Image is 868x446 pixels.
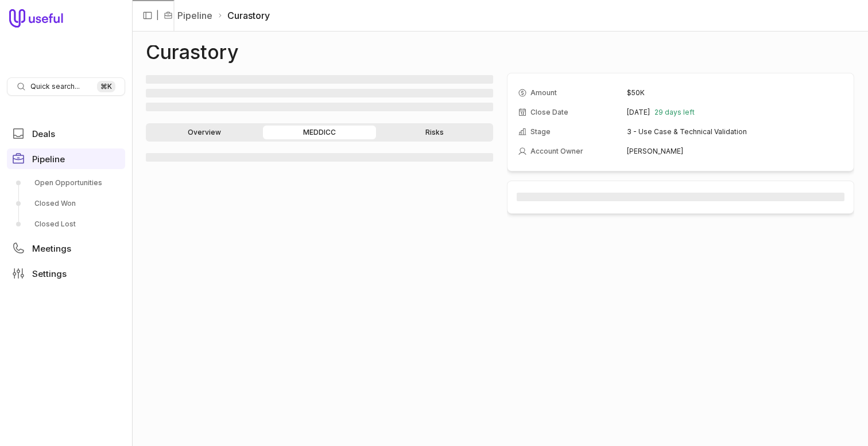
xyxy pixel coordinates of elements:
[627,142,843,161] td: [PERSON_NAME]
[7,194,125,213] a: Closed Won
[156,9,159,22] span: |
[32,155,65,163] span: Pipeline
[7,238,125,259] a: Meetings
[146,89,493,97] span: ‌
[530,127,551,136] span: Stage
[627,84,843,102] td: $50K
[7,123,125,144] a: Deals
[530,147,583,156] span: Account Owner
[7,174,125,192] a: Open Opportunities
[7,148,125,169] a: Pipeline
[7,263,125,284] a: Settings
[146,153,493,162] span: ‌
[627,108,650,117] time: [DATE]
[177,9,212,22] a: Pipeline
[146,103,493,111] span: ‌
[530,88,557,97] span: Amount
[32,130,55,138] span: Deals
[32,244,71,253] span: Meetings
[146,75,493,84] span: ‌
[146,45,239,59] h1: Curastory
[30,82,80,91] span: Quick search...
[530,108,568,117] span: Close Date
[378,126,491,139] a: Risks
[32,269,67,278] span: Settings
[217,9,270,22] li: Curastory
[7,215,125,233] a: Closed Lost
[517,193,844,201] span: ‌
[139,7,156,24] button: Collapse sidebar
[654,108,695,117] span: 29 days left
[627,123,843,141] td: 3 - Use Case & Technical Validation
[263,126,375,139] a: MEDDICC
[97,81,115,92] kbd: ⌘ K
[148,126,261,139] a: Overview
[7,174,125,233] div: Pipeline submenu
